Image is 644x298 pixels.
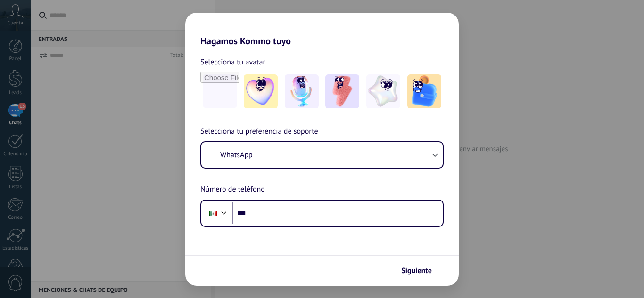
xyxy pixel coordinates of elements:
[407,74,441,108] img: -5.jpeg
[244,74,278,108] img: -1.jpeg
[201,142,443,168] button: WhatsApp
[285,74,319,108] img: -2.jpeg
[325,74,359,108] img: -3.jpeg
[220,150,253,160] span: WhatsApp
[185,13,459,47] h2: Hagamos Kommo tuyo
[200,126,318,138] span: Selecciona tu preferencia de soporte
[200,56,265,68] span: Selecciona tu avatar
[200,184,265,196] span: Número de teléfono
[204,203,222,223] div: Mexico: + 52
[366,74,400,108] img: -4.jpeg
[397,263,445,279] button: Siguiente
[401,267,432,274] span: Siguiente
